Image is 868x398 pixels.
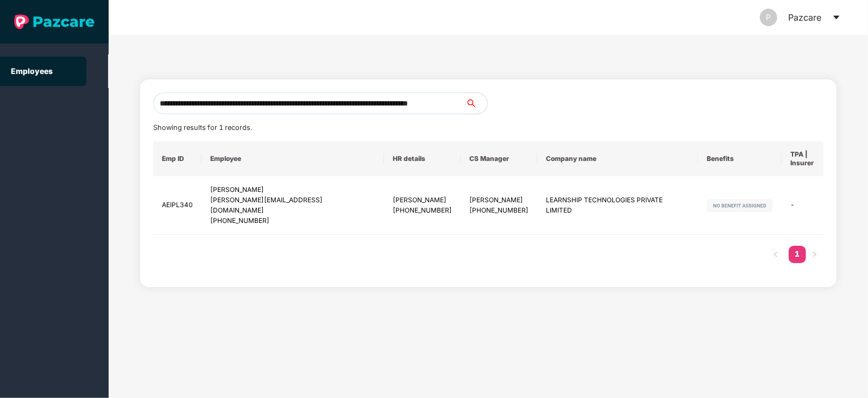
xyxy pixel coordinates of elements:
button: left [767,246,784,263]
li: Next Page [806,246,823,263]
button: search [465,92,488,114]
th: CS Manager [461,141,537,176]
div: - [790,200,833,210]
th: TPA | Insurer [782,141,841,176]
li: 1 [789,246,806,263]
th: Benefits [698,141,782,176]
span: Showing results for 1 records. [153,123,252,132]
span: P [766,9,771,26]
div: [PHONE_NUMBER] [393,206,452,216]
div: [PERSON_NAME] [393,195,452,206]
span: right [812,251,818,258]
a: Employees [11,66,53,76]
th: Company name [537,141,698,176]
td: AEIPL340 [153,176,202,235]
button: right [806,246,823,263]
div: [PERSON_NAME][EMAIL_ADDRESS][DOMAIN_NAME] [210,195,375,216]
th: HR details [384,141,461,176]
div: [PHONE_NUMBER] [469,206,529,216]
th: Emp ID [153,141,202,176]
img: svg+xml;base64,PHN2ZyB4bWxucz0iaHR0cDovL3d3dy53My5vcmcvMjAwMC9zdmciIHdpZHRoPSIxMjIiIGhlaWdodD0iMj... [707,199,773,212]
div: [PHONE_NUMBER] [210,216,375,226]
div: [PERSON_NAME] [469,195,529,206]
td: LEARNSHIP TECHNOLOGIES PRIVATE LIMITED [537,176,698,235]
li: Previous Page [767,246,784,263]
span: search [465,99,487,108]
th: Employee [202,141,384,176]
div: [PERSON_NAME] [210,185,375,195]
a: 1 [789,246,806,262]
span: caret-down [832,13,841,22]
span: left [772,251,779,258]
